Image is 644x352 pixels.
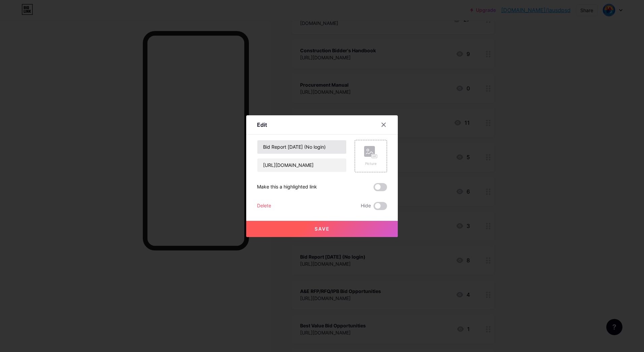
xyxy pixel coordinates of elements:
[361,202,371,210] span: Hide
[257,121,267,129] div: Edit
[364,161,378,166] div: Picture
[315,226,330,232] span: Save
[246,221,398,237] button: Save
[257,140,346,154] input: Title
[257,183,317,191] div: Make this a highlighted link
[257,202,271,210] div: Delete
[257,158,346,172] input: URL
